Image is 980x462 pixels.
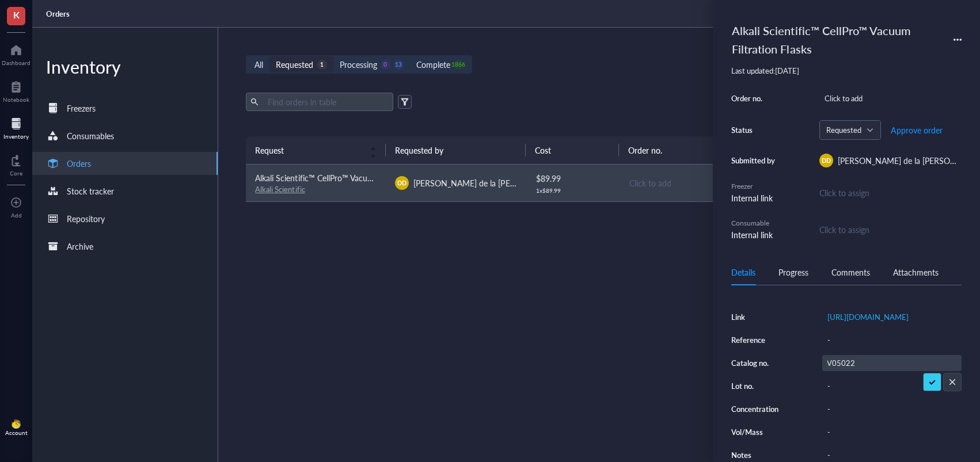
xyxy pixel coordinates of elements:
[731,218,777,228] div: Consumable
[454,60,464,70] div: 1866
[67,240,93,253] div: Archive
[32,152,218,175] a: Orders
[246,136,386,164] th: Request
[255,58,263,71] div: All
[822,156,831,165] span: DD
[731,93,777,104] div: Order no.
[819,90,962,106] div: Click to add
[397,178,407,188] span: DD
[629,177,750,189] div: Click to add
[619,136,759,164] th: Order no.
[381,60,390,70] div: 0
[10,151,22,177] a: Core
[731,66,962,76] div: Last updated: [DATE]
[731,125,777,135] div: Status
[731,228,777,241] div: Internal link
[827,311,909,322] a: [URL][DOMAIN_NAME]
[46,9,72,19] a: Orders
[12,419,21,429] img: da48f3c6-a43e-4a2d-aade-5eac0d93827f.jpeg
[3,78,29,103] a: Notebook
[778,266,808,278] div: Progress
[822,378,962,394] div: -
[10,170,22,177] div: Core
[246,55,472,74] div: segmented control
[731,192,777,204] div: Internal link
[731,427,790,437] div: Vol/Mass
[822,424,962,440] div: -
[727,18,947,61] div: Alkali Scientific™ CellPro™ Vacuum Filtration Flasks
[822,332,962,348] div: -
[3,114,29,140] a: Inventory
[831,266,870,278] div: Comments
[731,381,790,391] div: Lot no.
[819,186,962,199] div: Click to assign
[3,96,29,103] div: Notebook
[255,184,305,194] a: Alkali Scientific
[394,60,404,70] div: 13
[890,121,943,139] button: Approve order
[32,207,218,230] a: Repository
[2,41,31,66] a: Dashboard
[731,404,790,414] div: Concentration
[255,172,436,184] span: Alkali Scientific™ CellPro™ Vacuum Filtration Flasks
[13,7,20,22] span: K
[731,266,755,278] div: Details
[317,60,327,70] div: 1
[5,429,28,436] div: Account
[67,129,114,142] div: Consumables
[731,181,777,192] div: Freezer
[731,450,790,460] div: Notes
[263,93,389,110] input: Find orders in table
[731,358,790,368] div: Catalog no.
[731,312,790,322] div: Link
[11,212,22,219] div: Add
[32,124,218,147] a: Consumables
[32,97,218,120] a: Freezers
[32,55,218,78] div: Inventory
[32,235,218,258] a: Archive
[386,136,526,164] th: Requested by
[416,58,450,71] div: Complete
[32,180,218,203] a: Stock tracker
[276,58,313,71] div: Requested
[826,125,872,135] span: Requested
[619,165,759,202] td: Click to add
[731,335,790,345] div: Reference
[731,155,777,166] div: Submitted by
[67,185,114,197] div: Stock tracker
[891,125,943,135] span: Approve order
[2,59,31,66] div: Dashboard
[536,187,610,194] div: 1 x $ 89.99
[67,102,96,114] div: Freezers
[893,266,939,278] div: Attachments
[340,58,377,71] div: Processing
[526,136,619,164] th: Cost
[67,157,91,170] div: Orders
[67,212,105,225] div: Repository
[255,144,363,156] span: Request
[819,223,962,236] div: Click to assign
[3,133,29,140] div: Inventory
[413,177,561,189] span: [PERSON_NAME] de la [PERSON_NAME]
[822,401,962,417] div: -
[536,172,610,185] div: $ 89.99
